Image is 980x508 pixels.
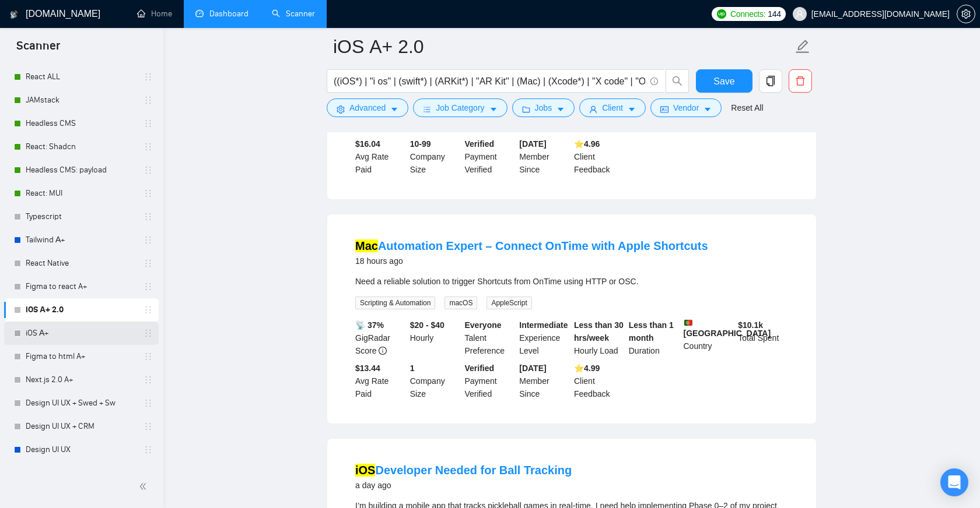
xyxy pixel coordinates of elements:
div: Talent Preference [463,319,517,357]
b: Everyone [465,320,502,330]
span: 144 [768,8,780,20]
b: Less than 30 hrs/week [574,320,624,343]
a: Design UI UX + CRM [26,415,136,438]
a: Figma to react A+ [26,275,136,298]
div: Company Size [408,362,463,400]
div: Avg Rate Paid [353,137,408,176]
div: Client Feedback [572,362,626,400]
span: holder [143,96,153,105]
button: settingAdvancedcaret-down [327,98,408,117]
div: 18 hours ago [355,254,708,268]
a: React Native [26,252,136,275]
span: holder [143,165,153,175]
b: 10-99 [410,139,431,149]
button: barsJob Categorycaret-down [413,98,507,117]
b: ⭐️ 4.96 [574,139,600,149]
span: holder [143,329,153,338]
span: Scanner [7,37,69,62]
span: holder [143,282,153,291]
span: holder [143,189,153,198]
span: edit [795,39,810,54]
span: Advanced [349,101,386,114]
b: Intermediate [519,320,568,330]
div: Avg Rate Paid [353,362,408,400]
mark: Mac [355,239,378,252]
a: React ALL [26,65,136,89]
span: holder [143,235,153,245]
span: holder [143,259,153,268]
b: $20 - $40 [410,320,444,330]
span: holder [143,445,153,454]
b: 1 [410,364,415,373]
b: $13.44 [355,364,380,373]
a: Design UI UX [26,438,136,461]
b: Verified [465,139,495,149]
a: dashboardDashboard [195,9,249,19]
b: [GEOGRAPHIC_DATA] [684,319,771,338]
span: Client [602,101,623,114]
span: idcard [660,105,668,114]
div: GigRadar Score [353,319,408,357]
span: copy [759,76,782,86]
div: Open Intercom Messenger [940,468,968,496]
span: holder [143,375,153,384]
b: [DATE] [519,139,546,149]
a: iOS А+ 2.0 [26,298,136,322]
b: [DATE] [519,364,546,373]
span: holder [143,398,153,408]
b: Verified [465,364,495,373]
b: ⭐️ 4.99 [574,364,600,373]
a: React: MUI [26,182,136,205]
div: Hourly [408,319,463,357]
button: folderJobscaret-down [512,98,575,117]
div: Member Since [517,137,572,176]
span: double-left [139,481,150,492]
a: html. css BEM scss sass [26,461,136,485]
span: Connects: [730,8,765,20]
a: iOS А+ [26,322,136,345]
b: $16.04 [355,139,380,149]
span: user [589,105,597,114]
a: Next.js 2.0 A+ [26,368,136,391]
span: caret-down [390,105,398,114]
button: search [666,69,689,93]
span: holder [143,142,153,151]
a: setting [957,9,975,19]
span: search [666,76,688,86]
a: React: Shadcn [26,135,136,158]
span: Scripting & Automation [355,297,435,309]
a: homeHome [137,9,172,19]
img: logo [10,5,18,24]
span: user [796,10,804,18]
span: AppleScript [487,297,531,309]
a: MacAutomation Expert – Connect OnTime with Apple Shortcuts [355,239,708,252]
button: userClientcaret-down [579,98,646,117]
span: Job Category [436,101,484,114]
b: $ 10.1k [738,320,763,330]
div: Need a reliable solution to trigger Shortcuts from OnTime using HTTP or OSC. [355,275,788,288]
button: setting [957,5,975,23]
div: Client Feedback [572,137,626,176]
a: Figma to html A+ [26,345,136,368]
a: Headless CMS [26,112,136,135]
span: folder [522,105,530,114]
span: macOS [444,297,477,309]
a: Tailwind А+ [26,228,136,252]
span: holder [143,212,153,221]
span: Save [713,74,734,89]
div: Duration [626,319,681,357]
span: caret-down [628,105,636,114]
mark: iOS [355,464,375,477]
span: caret-down [489,105,498,114]
button: copy [759,69,782,93]
div: Payment Verified [463,137,517,176]
span: holder [143,119,153,128]
a: JAMstack [26,89,136,112]
span: info-circle [650,77,658,85]
div: Hourly Load [572,319,626,357]
b: 📡 37% [355,320,384,330]
img: upwork-logo.png [717,9,726,19]
span: holder [143,352,153,361]
div: Payment Verified [463,362,517,400]
span: info-circle [379,347,387,355]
